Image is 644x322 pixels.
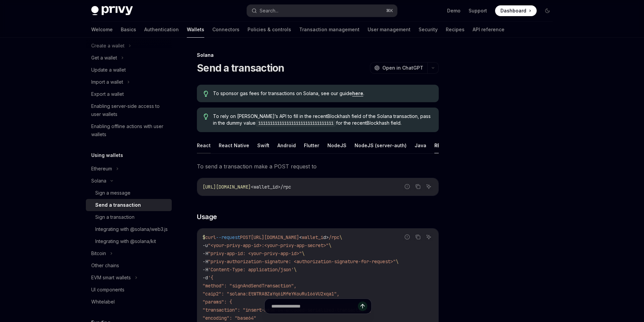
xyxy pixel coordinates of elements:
[86,296,172,308] a: Whitelabel
[203,275,208,281] span: -d
[208,258,396,265] span: "privy-authorization-signature: <authorization-signature-for-request>"
[277,137,296,153] button: Android
[396,258,398,265] span: \
[329,242,331,248] span: \
[403,233,412,241] button: Report incorrect code
[203,184,251,190] span: [URL][DOMAIN_NAME]
[204,114,208,120] svg: Tip
[260,7,278,15] div: Search...
[86,120,172,140] a: Enabling offline actions with user wallets
[91,54,117,62] div: Get a wallet
[355,137,407,153] button: NodeJS (server-auth)
[219,137,249,153] button: React Native
[382,65,423,71] span: Open in ChatGPT
[370,62,427,74] button: Open in ChatGPT
[95,225,168,233] div: Integrating with @solana/web3.js
[95,213,135,221] div: Sign a transaction
[216,234,240,240] span: --request
[203,267,208,273] span: -H
[197,62,284,74] h1: Send a transaction
[299,234,302,240] span: <
[203,234,205,240] span: $
[86,223,172,235] a: Integrating with @solana/web3.js
[447,7,461,14] a: Demo
[403,182,412,191] button: Report incorrect code
[446,22,465,38] a: Recipes
[339,234,342,240] span: \
[203,250,208,256] span: -H
[95,237,156,245] div: Integrating with @solana/kit
[91,286,124,294] div: UI components
[203,283,297,289] span: "method": "signAndSendTransaction",
[294,267,297,273] span: \
[86,211,172,223] a: Sign a transaction
[469,7,487,14] a: Support
[91,261,119,270] div: Other chains
[415,137,426,153] button: Java
[414,182,422,191] button: Copy the contents from the code block
[208,275,213,281] span: '{
[213,113,432,127] span: To rely on [PERSON_NAME]’s API to fill in the recentBlockhash field of the Solana transaction, pa...
[251,184,291,190] span: <wallet_id>/rpc
[86,235,172,247] a: Integrating with @solana/kit
[91,6,133,15] img: dark logo
[144,22,179,38] a: Authentication
[91,274,131,282] div: EVM smart wallets
[302,234,323,240] span: wallet_i
[302,250,305,256] span: \
[95,201,141,209] div: Send a transaction
[91,165,112,173] div: Ethereum
[358,301,367,311] button: Send message
[86,88,172,100] a: Export a wallet
[257,137,269,153] button: Swift
[213,90,432,97] span: To sponsor gas fees for transactions on Solana, see our guide .
[473,22,504,38] a: API reference
[86,199,172,211] a: Send a transaction
[203,291,339,297] span: "caip2": "solana:EtWTRABZaYq6iMfeYKouRu166VU2xqa1",
[86,284,172,296] a: UI components
[542,5,553,16] button: Toggle dark mode
[434,137,455,153] button: REST API
[299,22,360,38] a: Transaction management
[205,234,216,240] span: curl
[240,234,251,240] span: POST
[86,100,172,120] a: Enabling server-side access to user wallets
[91,102,168,118] div: Enabling server-side access to user wallets
[368,22,411,38] a: User management
[204,91,208,97] svg: Tip
[91,151,123,159] h5: Using wallets
[247,5,397,17] button: Search...⌘K
[424,233,433,241] button: Ask AI
[386,8,393,13] span: ⌘ K
[91,122,168,138] div: Enabling offline actions with user wallets
[95,189,130,197] div: Sign a message
[91,66,126,74] div: Update a wallet
[304,137,319,153] button: Flutter
[323,234,326,240] span: d
[91,298,115,306] div: Whitelabel
[208,267,294,273] span: 'Content-Type: application/json'
[86,259,172,272] a: Other chains
[203,258,208,265] span: -H
[91,22,113,38] a: Welcome
[197,162,439,171] span: To send a transaction make a POST request to
[500,7,526,14] span: Dashboard
[495,5,537,16] a: Dashboard
[256,120,336,127] code: 11111111111111111111111111111111
[197,212,217,222] span: Usage
[352,90,363,96] a: here
[121,22,136,38] a: Basics
[248,22,291,38] a: Policies & controls
[327,137,346,153] button: NodeJS
[197,137,211,153] button: React
[91,78,123,86] div: Import a wallet
[203,242,208,248] span: -u
[424,182,433,191] button: Ask AI
[91,177,106,185] div: Solana
[86,187,172,199] a: Sign a message
[91,249,106,257] div: Bitcoin
[414,233,422,241] button: Copy the contents from the code block
[419,22,438,38] a: Security
[197,52,439,58] div: Solana
[208,250,302,256] span: "privy-app-id: <your-privy-app-id>"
